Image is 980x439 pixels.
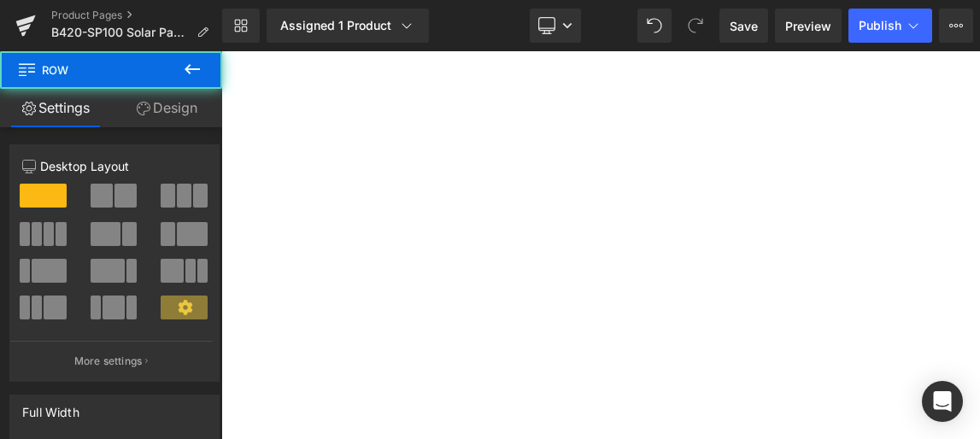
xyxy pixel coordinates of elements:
[922,381,963,422] div: Open Intercom Messenger
[848,9,932,43] button: Publish
[730,17,758,35] span: Save
[222,9,260,43] a: New Library
[51,9,222,22] a: Product Pages
[22,395,79,419] div: Full Width
[10,341,212,381] button: More settings
[17,51,188,89] span: Row
[785,17,831,35] span: Preview
[51,26,190,39] span: B420-SP100 Solar Panel(24V)
[939,9,973,43] button: More
[111,89,222,127] a: Design
[859,19,901,32] span: Publish
[280,17,415,34] div: Assigned 1 Product
[22,157,207,175] p: Desktop Layout
[637,9,672,43] button: Undo
[74,354,143,369] p: More settings
[678,9,713,43] button: Redo
[775,9,842,43] a: Preview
